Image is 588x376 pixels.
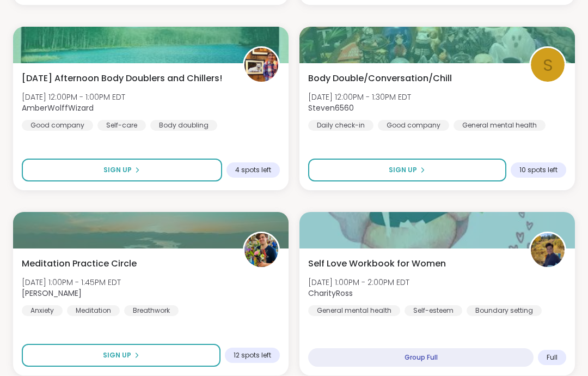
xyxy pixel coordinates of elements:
img: Nicholas [244,233,278,267]
div: Self-esteem [405,305,462,316]
b: [PERSON_NAME] [22,288,82,299]
button: Sign Up [22,159,222,181]
button: Sign Up [22,344,220,367]
div: General mental health [454,120,546,131]
span: Sign Up [103,350,131,360]
div: Boundary setting [467,305,542,316]
div: Body doubling [150,120,217,131]
div: Good company [22,120,93,131]
span: S [543,52,553,78]
b: Steven6560 [308,102,354,113]
span: [DATE] 12:00PM - 1:30PM EDT [308,92,411,102]
span: Sign Up [103,165,132,175]
span: 12 spots left [234,351,271,360]
b: CharityRoss [308,288,353,299]
div: Daily check-in [308,120,373,131]
div: Good company [378,120,449,131]
div: Group Full [308,348,534,367]
div: Meditation [67,305,120,316]
span: [DATE] 12:00PM - 1:00PM EDT [22,92,125,102]
span: Sign Up [389,165,417,175]
img: CharityRoss [531,233,565,267]
span: Meditation Practice Circle [22,257,137,270]
div: Anxiety [22,305,63,316]
button: Sign Up [308,159,506,181]
span: [DATE] 1:00PM - 1:45PM EDT [22,277,121,288]
div: Self-care [97,120,146,131]
span: [DATE] 1:00PM - 2:00PM EDT [308,277,409,288]
span: Self Love Workbook for Women [308,257,446,270]
span: Body Double/Conversation/Chill [308,72,452,85]
b: AmberWolffWizard [22,102,94,113]
img: AmberWolffWizard [244,48,278,82]
div: General mental health [308,305,400,316]
span: Full [547,353,558,362]
div: Breathwork [124,305,179,316]
span: [DATE] Afternoon Body Doublers and Chillers! [22,72,222,85]
span: 10 spots left [519,166,558,174]
span: 4 spots left [235,166,271,174]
